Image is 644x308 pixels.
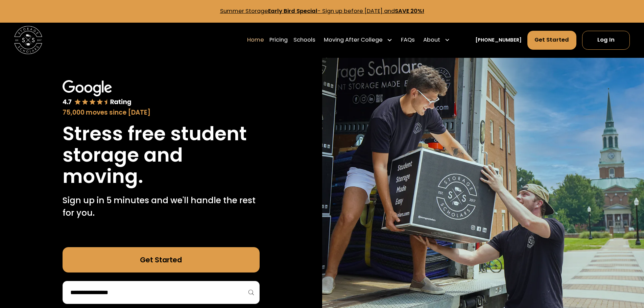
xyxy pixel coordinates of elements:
[220,7,424,15] a: Summer StorageEarly Bird Special- Sign up before [DATE] andSAVE 20%!
[247,30,264,50] a: Home
[63,80,132,106] img: Google 4.7 star rating
[321,30,396,50] div: Moving After College
[63,108,260,117] div: 75,000 moves since [DATE]
[421,30,453,50] div: About
[293,30,315,50] a: Schools
[63,247,260,273] a: Get Started
[423,36,440,44] div: About
[63,123,260,187] h1: Stress free student storage and moving.
[268,7,317,15] strong: Early Bird Special
[14,26,42,54] a: home
[582,31,630,50] a: Log In
[401,30,415,50] a: FAQs
[324,36,383,44] div: Moving After College
[527,31,577,50] a: Get Started
[63,194,260,219] p: Sign up in 5 minutes and we'll handle the rest for you.
[269,30,288,50] a: Pricing
[395,7,424,15] strong: SAVE 20%!
[14,26,42,54] img: Storage Scholars main logo
[475,37,522,44] a: [PHONE_NUMBER]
